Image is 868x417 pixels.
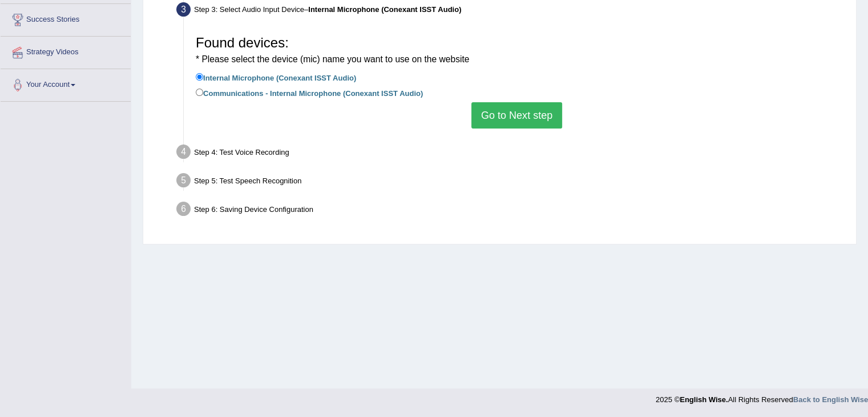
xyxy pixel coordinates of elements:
[196,71,356,83] label: Internal Microphone (Conexant ISST Audio)
[1,4,131,33] a: Success Stories
[471,102,562,129] button: Go to Next step
[171,170,851,195] div: Step 5: Test Speech Recognition
[196,54,469,64] small: * Please select the device (mic) name you want to use on the website
[1,37,131,65] a: Strategy Videos
[171,198,851,223] div: Step 6: Saving Device Configuration
[304,5,461,14] span: –
[680,395,728,404] strong: English Wise.
[196,35,838,66] h3: Found devices:
[196,89,203,96] input: Communications - Internal Microphone (Conexant ISST Audio)
[656,388,868,405] div: 2025 © All Rights Reserved
[1,69,131,98] a: Your Account
[196,86,423,99] label: Communications - Internal Microphone (Conexant ISST Audio)
[196,73,203,81] input: Internal Microphone (Conexant ISST Audio)
[308,5,461,14] b: Internal Microphone (Conexant ISST Audio)
[171,141,851,166] div: Step 4: Test Voice Recording
[793,395,868,404] a: Back to English Wise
